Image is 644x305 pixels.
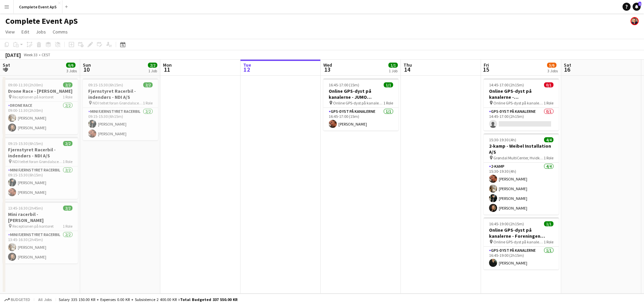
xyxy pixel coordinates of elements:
[493,239,544,244] span: Online GPS-dyst på kanalerne
[2,66,10,73] span: 9
[3,62,10,68] span: Sat
[12,159,63,164] span: NDI teltet foran Grøndalscenteret
[3,211,78,223] h3: Mini racerbil - [PERSON_NAME]
[42,52,50,57] div: CEST
[12,94,54,99] span: Receptionen på kontoret
[66,68,77,73] div: 3 Jobs
[63,206,72,211] span: 2/2
[66,63,75,68] span: 6/6
[83,108,158,140] app-card-role: Mini Fjernstyret Racerbil2/209:15-15:30 (6h15m)[PERSON_NAME][PERSON_NAME]
[3,78,78,134] div: 09:00-11:30 (2h30m)2/2Drone Race - [PERSON_NAME] Receptionen på kontoret1 RoleDrone Race2/209:00-...
[3,102,78,134] app-card-role: Drone Race2/209:00-11:30 (2h30m)[PERSON_NAME][PERSON_NAME]
[243,62,251,68] span: Tue
[63,141,72,146] span: 2/2
[484,78,559,131] app-job-card: 14:45-17:00 (2h15m)0/1Online GPS-dyst på kanalerne - [GEOGRAPHIC_DATA] Online GPS-dyst på kanaler...
[180,297,237,302] span: Total Budgeted 337 550.00 KR
[493,155,544,160] span: Grøndal MultiCenter, Hvidkildevej, [GEOGRAPHIC_DATA], [GEOGRAPHIC_DATA]
[484,217,559,270] app-job-card: 16:45-19:00 (2h15m)1/1Online GPS-dyst på kanalerne - Foreningen BLOXHUB Online GPS-dyst på kanale...
[383,100,393,105] span: 1 Role
[3,88,78,94] h3: Drone Race - [PERSON_NAME]
[547,63,556,68] span: 5/6
[323,78,398,131] app-job-card: 16:45-17:00 (15m)1/1Online GPS-dyst på kanalerne - JUMO [GEOGRAPHIC_DATA] A/S Online GPS-dyst på ...
[489,221,524,226] span: 16:45-19:00 (2h15m)
[63,94,72,99] span: 1 Role
[14,0,62,13] button: Complete Event ApS
[323,62,332,68] span: Wed
[83,62,91,68] span: Sun
[3,147,78,159] h3: Fjernstyret Racerbil - indendørs - NDI A/S
[493,100,544,105] span: Online GPS-dyst på kanalerne
[148,63,157,68] span: 2/2
[59,297,237,302] div: Salary 335 150.00 KR + Expenses 0.00 KR + Subsistence 2 400.00 KR =
[489,137,516,142] span: 15:30-19:30 (4h)
[402,66,412,73] span: 14
[5,52,21,58] div: [DATE]
[323,108,398,131] app-card-role: GPS-dyst på kanalerne1/116:45-17:00 (15m)[PERSON_NAME]
[83,78,158,140] app-job-card: 09:15-15:30 (6h15m)2/2Fjernstyret Racerbil - indendørs - NDI A/S NDI teltet foran Grøndalscentere...
[333,100,383,105] span: Online GPS-dyst på kanalerne
[544,82,553,87] span: 0/1
[563,66,571,73] span: 16
[484,108,559,131] app-card-role: GPS-dyst på kanalerne0/114:45-17:00 (2h15m)
[547,68,558,73] div: 3 Jobs
[544,137,553,142] span: 4/4
[388,63,398,68] span: 1/1
[322,66,332,73] span: 13
[8,206,43,211] span: 13:45-16:30 (2h45m)
[483,66,489,73] span: 15
[544,100,553,105] span: 1 Role
[36,29,46,35] span: Jobs
[8,82,43,87] span: 09:00-11:30 (2h30m)
[242,66,251,73] span: 12
[163,62,172,68] span: Mon
[484,62,489,68] span: Fri
[3,202,78,263] app-job-card: 13:45-16:30 (2h45m)2/2Mini racerbil - [PERSON_NAME] Receptionen på kontoret1 RoleMini Fjernstyret...
[631,17,639,25] app-user-avatar: Christian Brøckner
[544,239,553,244] span: 1 Role
[633,3,641,11] a: 1
[3,231,78,263] app-card-role: Mini Fjernstyret Racerbil2/213:45-16:30 (2h45m)[PERSON_NAME][PERSON_NAME]
[50,27,70,36] a: Comms
[11,297,30,302] span: Budgeted
[389,68,397,73] div: 1 Job
[143,82,153,87] span: 2/2
[544,221,553,226] span: 1/1
[384,82,393,87] span: 1/1
[148,68,157,73] div: 1 Job
[484,227,559,239] h3: Online GPS-dyst på kanalerne - Foreningen BLOXHUB
[564,62,571,68] span: Sat
[484,143,559,155] h3: 2-kamp - Weibel Installation A/S
[37,297,53,302] span: All jobs
[323,88,398,100] h3: Online GPS-dyst på kanalerne - JUMO [GEOGRAPHIC_DATA] A/S
[3,166,78,199] app-card-role: Mini Fjernstyret Racerbil2/209:15-15:30 (6h15m)[PERSON_NAME][PERSON_NAME]
[484,88,559,100] h3: Online GPS-dyst på kanalerne - [GEOGRAPHIC_DATA]
[3,137,78,199] app-job-card: 09:15-15:30 (6h15m)2/2Fjernstyret Racerbil - indendørs - NDI A/S NDI teltet foran Grøndalscentere...
[8,141,43,146] span: 09:15-15:30 (6h15m)
[21,29,29,35] span: Edit
[33,27,49,36] a: Jobs
[162,66,172,73] span: 11
[484,247,559,270] app-card-role: GPS-dyst på kanalerne1/116:45-19:00 (2h15m)[PERSON_NAME]
[5,16,78,26] h1: Complete Event ApS
[83,88,158,100] h3: Fjernstyret Racerbil - indendørs - NDI A/S
[19,27,32,36] a: Edit
[329,82,359,87] span: 16:45-17:00 (15m)
[3,296,31,303] button: Budgeted
[5,29,15,35] span: View
[12,224,54,229] span: Receptionen på kontoret
[143,100,153,105] span: 1 Role
[484,163,559,215] app-card-role: 2-kamp4/415:30-19:30 (4h)[PERSON_NAME][PERSON_NAME][PERSON_NAME][PERSON_NAME]
[3,27,17,36] a: View
[22,52,39,57] span: Week 33
[82,66,91,73] span: 10
[489,82,524,87] span: 14:45-17:00 (2h15m)
[544,155,553,160] span: 1 Role
[484,133,559,215] app-job-card: 15:30-19:30 (4h)4/42-kamp - Weibel Installation A/S Grøndal MultiCenter, Hvidkildevej, [GEOGRAPHI...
